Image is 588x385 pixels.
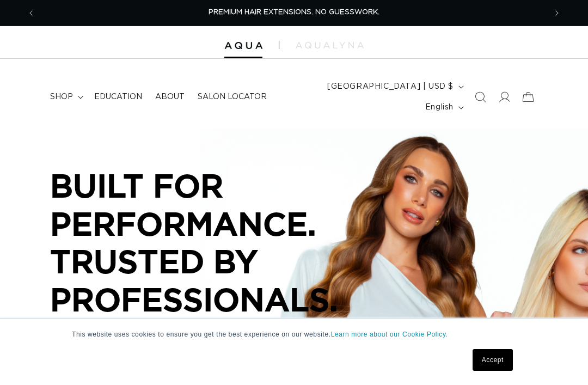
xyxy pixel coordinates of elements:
[209,9,379,16] span: PREMIUM HAIR EXTENSIONS. NO GUESSWORK.
[44,85,88,108] summary: shop
[149,85,191,108] a: About
[425,102,454,113] span: English
[331,331,448,338] a: Learn more about our Cookie Policy.
[72,329,516,339] p: This website uses cookies to ensure you get the best experience on our website.
[545,3,569,23] button: Next announcement
[473,349,513,371] a: Accept
[321,76,468,97] button: [GEOGRAPHIC_DATA] | USD $
[94,92,142,102] span: Education
[50,167,377,318] p: BUILT FOR PERFORMANCE. TRUSTED BY PROFESSIONALS.
[88,85,149,108] a: Education
[327,81,454,93] span: [GEOGRAPHIC_DATA] | USD $
[468,85,492,109] summary: Search
[224,42,262,50] img: Aqua Hair Extensions
[50,92,73,102] span: shop
[198,92,267,102] span: Salon Locator
[155,92,185,102] span: About
[19,3,43,23] button: Previous announcement
[419,97,468,118] button: English
[191,85,273,108] a: Salon Locator
[296,42,364,48] img: aqualyna.com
